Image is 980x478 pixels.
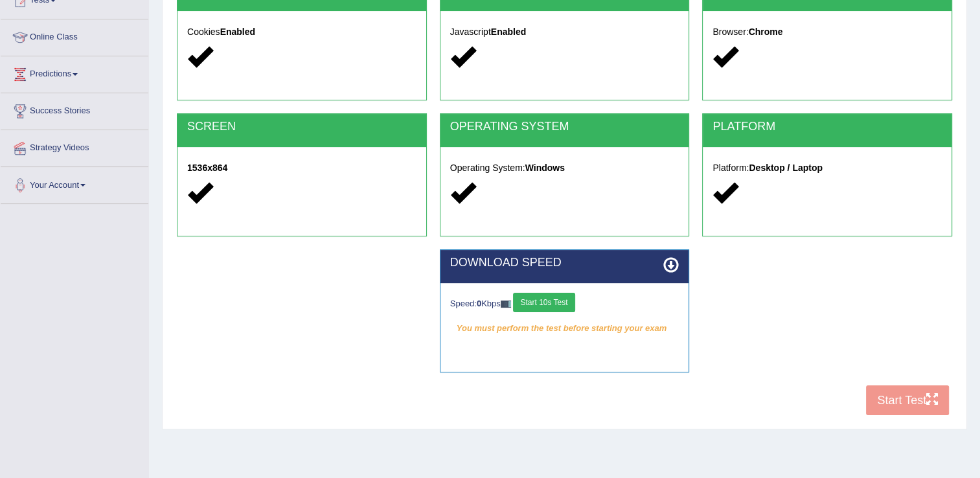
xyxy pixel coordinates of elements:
[491,27,526,37] strong: Enabled
[477,299,481,308] strong: 0
[450,293,679,315] div: Speed: Kbps
[749,27,783,37] strong: Chrome
[749,163,823,173] strong: Desktop / Laptop
[187,163,227,173] strong: 1536x864
[1,93,148,126] a: Success Stories
[450,256,679,269] h2: DOWNLOAD SPEED
[187,120,416,133] h2: SCREEN
[450,27,679,37] h5: Javascript
[1,19,148,52] a: Online Class
[712,120,942,133] h2: PLATFORM
[1,56,148,89] a: Predictions
[1,130,148,163] a: Strategy Videos
[513,293,575,312] button: Start 10s Test
[220,27,255,37] strong: Enabled
[187,27,416,37] h5: Cookies
[450,319,679,338] em: You must perform the test before starting your exam
[450,163,679,173] h5: Operating System:
[712,163,942,173] h5: Platform:
[501,301,511,308] img: ajax-loader-fb-connection.gif
[712,27,942,37] h5: Browser:
[1,167,148,199] a: Your Account
[450,120,679,133] h2: OPERATING SYSTEM
[525,163,565,173] strong: Windows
